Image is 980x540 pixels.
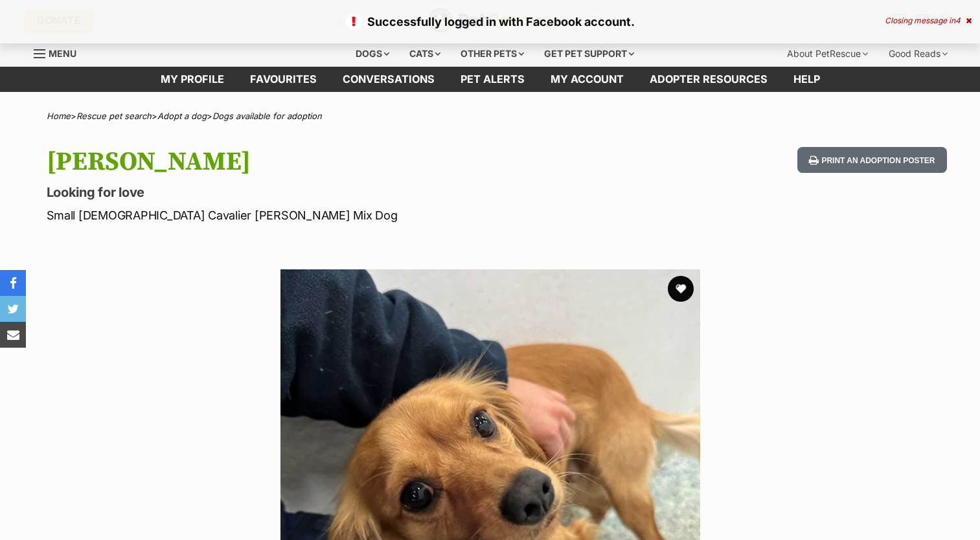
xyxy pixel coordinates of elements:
[535,41,643,67] div: Get pet support
[797,147,946,174] button: Print an adoption poster
[347,41,398,67] div: Dogs
[76,111,152,121] a: Rescue pet search
[668,276,694,302] button: favourite
[330,67,448,92] a: conversations
[47,183,595,201] p: Looking for love
[955,16,961,25] span: 4
[885,16,972,25] div: Closing message in
[451,41,533,67] div: Other pets
[148,67,237,92] a: My profile
[781,67,833,92] a: Help
[34,41,85,64] a: Menu
[880,41,957,67] div: Good Reads
[13,13,967,30] p: Successfully logged in with Facebook account.
[637,67,781,92] a: Adopter resources
[237,67,330,92] a: Favourites
[400,41,450,67] div: Cats
[538,67,637,92] a: My account
[49,48,76,59] span: Menu
[14,111,966,121] div: > > >
[157,111,207,121] a: Adopt a dog
[778,41,877,67] div: About PetRescue
[212,111,322,121] a: Dogs available for adoption
[47,111,71,121] a: Home
[47,207,595,224] p: Small [DEMOGRAPHIC_DATA] Cavalier [PERSON_NAME] Mix Dog
[448,67,538,92] a: Pet alerts
[47,147,595,177] h1: [PERSON_NAME]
